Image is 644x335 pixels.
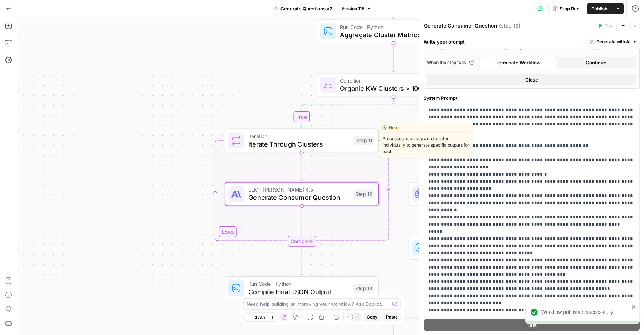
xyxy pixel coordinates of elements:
[270,3,337,14] button: Generate Questions v2
[225,182,379,206] div: LLM · [PERSON_NAME] 4.5Generate Consumer QuestionStep 12
[354,136,374,145] div: Step 11
[317,19,470,43] div: Run Code · PythonAggregate Cluster MetricsStep 10
[341,5,365,12] span: Version 118
[424,22,497,29] textarea: Generate Consumer Question
[280,5,332,12] span: Generate Questions v2
[380,133,472,158] span: Processes each keyword cluster individually to generate specific outputs for each.
[380,123,472,133] div: Note
[288,236,316,247] div: Complete
[225,276,379,300] div: Run Code · PythonCompile Final JSON OutputStep 13
[353,284,374,293] div: Step 13
[340,23,441,31] span: Run Code · Python
[427,59,475,66] a: When the step fails:
[527,321,537,329] span: Test
[353,189,374,198] div: Step 12
[427,74,636,85] button: Close
[364,312,380,322] button: Copy
[340,30,441,40] span: Aggregate Cluster Metrics
[383,312,401,322] button: Paste
[586,59,606,66] span: Continue
[605,23,614,29] span: Test
[499,22,521,29] span: ( step_12 )
[596,39,630,45] span: Generate with AI
[255,314,265,320] span: 139%
[317,73,470,97] div: ConditionOrganic KW Clusters > 100?Step 38
[541,309,629,316] div: Workflow published successfully
[424,319,640,331] button: Test
[340,83,440,93] span: Organic KW Clusters > 100?
[409,236,562,260] div: Run Code · PythonFormat Questions with Empty MetricsStep 40
[300,97,394,128] g: Edge from step_38 to step_11
[587,3,612,14] button: Publish
[248,186,350,193] span: LLM · [PERSON_NAME] 4.5
[591,5,608,12] span: Publish
[248,139,351,149] span: Iterate Through Clusters
[409,182,562,206] div: LLM · Deep Research (O4 Mini)Generate Company QuestionsStep 39
[424,94,640,102] label: System Prompt
[225,129,379,153] div: LoopIterationIterate Through ClustersStep 11
[225,236,379,247] div: Complete
[248,287,350,297] span: Compile Final JSON Output
[392,43,395,72] g: Edge from step_10 to step_38
[560,5,580,12] span: Stop Run
[595,21,617,30] button: Test
[248,280,350,288] span: Run Code · Python
[340,77,440,84] span: Condition
[587,37,640,46] button: Generate with AI
[248,193,350,203] span: Generate Consumer Question
[300,152,303,181] g: Edge from step_11 to step_12
[525,76,538,83] span: Close
[557,57,635,68] button: Continue
[631,304,636,310] button: close
[548,3,584,14] button: Stop Run
[419,34,644,49] div: Write your prompt
[338,4,374,13] button: Version 118
[300,247,303,275] g: Edge from step_11-iteration-end to step_13
[248,132,351,140] span: Iteration
[496,59,541,66] span: Terminate Workflow
[367,314,377,320] span: Copy
[386,314,398,320] span: Paste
